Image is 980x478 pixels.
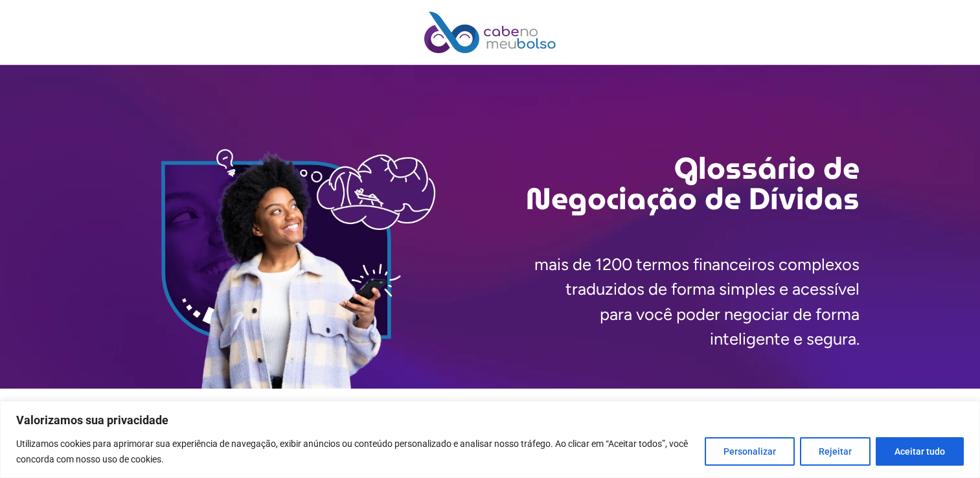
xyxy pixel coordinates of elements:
p: Valorizamos sua privacidade [16,413,964,428]
p: mais de 1200 termos financeiros complexos traduzidos de forma simples e acessível para você poder... [490,252,860,352]
button: Rejeitar [800,437,871,466]
button: Aceitar tudo [876,437,964,466]
p: Utilizamos cookies para aprimorar sua experiência de navegação, exibir anúncios ou conteúdo perso... [16,436,695,467]
button: Personalizar [705,437,795,466]
h2: Glossário de Negociação de Dívidas [490,154,860,214]
img: Cabe no Meu Bolso [424,12,556,53]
